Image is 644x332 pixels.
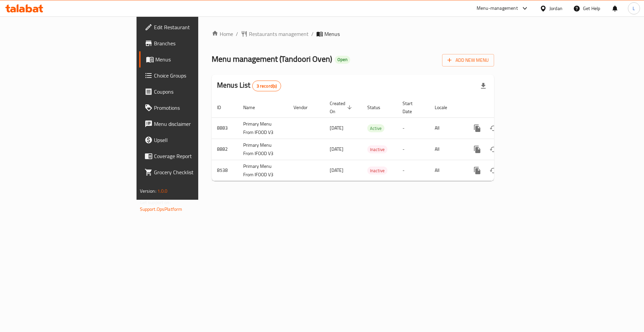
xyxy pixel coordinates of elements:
[139,116,244,132] a: Menu disclaimer
[469,162,485,179] button: more
[429,139,464,160] td: All
[140,205,182,214] a: Support.OpsPlatform
[217,103,230,111] span: ID
[154,39,239,47] span: Branches
[324,30,340,38] span: Menus
[154,136,239,144] span: Upsell
[367,146,387,153] span: Inactive
[139,51,244,67] a: Menus
[139,35,244,51] a: Branches
[397,139,429,160] td: -
[469,120,485,136] button: more
[139,84,244,100] a: Coupons
[442,54,494,66] button: Add New Menu
[212,51,332,66] span: Menu management ( Tandoori Oven )
[212,30,494,38] nav: breadcrumb
[402,99,421,115] span: Start Date
[157,187,168,195] span: 1.0.0
[367,145,387,153] div: Inactive
[367,167,387,175] span: Inactive
[485,162,501,179] button: Change Status
[154,168,239,176] span: Grocery Checklist
[139,164,244,180] a: Grocery Checklist
[485,120,501,136] button: Change Status
[155,55,239,63] span: Menus
[469,141,485,157] button: more
[367,125,384,132] span: Active
[549,5,562,12] div: Jordan
[249,30,309,38] span: Restaurants management
[429,117,464,139] td: All
[252,81,281,91] div: Total records count
[140,198,171,207] span: Get support on:
[485,141,501,157] button: Change Status
[293,103,316,111] span: Vendor
[238,160,288,181] td: Primary Menu From IFOOD V3
[397,117,429,139] td: -
[335,56,350,64] div: Open
[154,23,239,31] span: Edit Restaurant
[241,30,309,38] a: Restaurants management
[238,117,288,139] td: Primary Menu From IFOOD V3
[154,88,239,96] span: Coupons
[238,139,288,160] td: Primary Menu From IFOOD V3
[330,145,343,153] span: [DATE]
[154,72,239,80] span: Choice Groups
[154,152,239,160] span: Coverage Report
[139,132,244,148] a: Upsell
[447,56,489,64] span: Add New Menu
[477,4,518,12] div: Menu-management
[429,160,464,181] td: All
[154,104,239,112] span: Promotions
[154,120,239,128] span: Menu disclaimer
[335,57,350,62] span: Open
[435,103,456,111] span: Locale
[212,97,539,181] table: enhanced table
[311,30,314,38] li: /
[217,80,281,91] h2: Menus List
[475,78,491,94] div: Export file
[330,124,343,132] span: [DATE]
[139,19,244,35] a: Edit Restaurant
[139,148,244,164] a: Coverage Report
[330,166,343,175] span: [DATE]
[633,5,635,12] span: L
[253,83,281,89] span: 3 record(s)
[464,97,539,118] th: Actions
[330,99,354,115] span: Created On
[139,67,244,84] a: Choice Groups
[243,103,264,111] span: Name
[139,100,244,116] a: Promotions
[397,160,429,181] td: -
[367,103,389,111] span: Status
[140,187,156,195] span: Version:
